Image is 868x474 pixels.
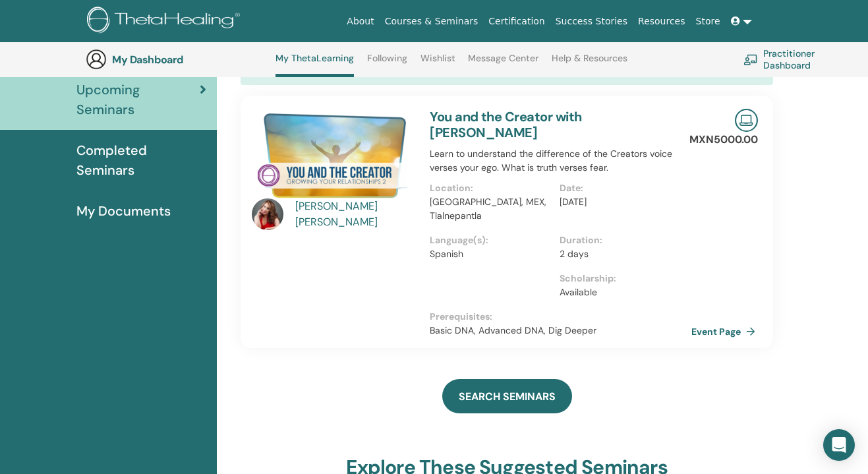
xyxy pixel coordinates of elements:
[380,9,484,34] a: Courses & Seminars
[87,7,245,36] img: logo.png
[483,9,550,34] a: Certification
[430,181,552,195] p: Location :
[275,53,354,77] a: My ThetaLearning
[430,233,552,247] p: Language(s) :
[295,198,417,230] a: [PERSON_NAME] [PERSON_NAME]
[430,147,689,175] p: Learn to understand the difference of the Creators voice verses your ego. What is truth verses fear.
[691,9,726,34] a: Store
[430,108,581,141] a: You and the Creator with [PERSON_NAME]
[430,310,689,324] p: Prerequisites :
[430,324,689,338] p: Basic DNA, Advanced DNA, Dig Deeper
[560,272,681,285] p: Scholarship :
[735,109,758,132] img: Live Online Seminar
[560,247,681,261] p: 2 days
[633,9,691,34] a: Resources
[252,198,283,230] img: default.jpg
[468,53,538,74] a: Message Center
[743,45,855,74] a: Practitioner Dashboard
[112,53,244,66] h3: My Dashboard
[430,247,552,261] p: Spanish
[252,109,414,202] img: You and the Creator
[367,53,407,74] a: Following
[560,195,681,209] p: [DATE]
[552,53,627,74] a: Help & Resources
[560,181,681,195] p: Date :
[691,322,761,341] a: Event Page
[459,390,556,403] span: SEARCH SEMINARS
[743,54,758,65] img: chalkboard-teacher.svg
[76,80,200,119] span: Upcoming Seminars
[823,429,855,461] div: Open Intercom Messenger
[86,49,107,70] img: generic-user-icon.jpg
[76,140,206,180] span: Completed Seminars
[430,195,552,223] p: [GEOGRAPHIC_DATA], MEX, Tlalnepantla
[560,233,681,247] p: Duration :
[560,285,681,299] p: Available
[442,379,572,413] a: SEARCH SEMINARS
[689,132,758,148] p: MXN5000.00
[550,9,633,34] a: Success Stories
[76,201,171,221] span: My Documents
[420,53,455,74] a: Wishlist
[341,9,379,34] a: About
